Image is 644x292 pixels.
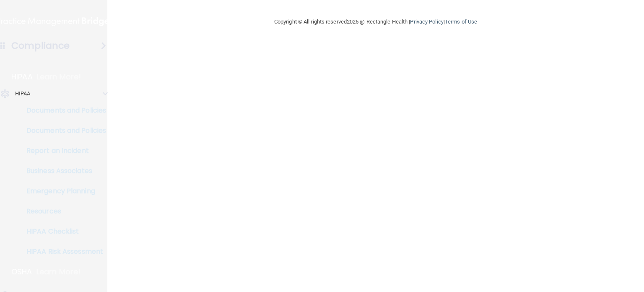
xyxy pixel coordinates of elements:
p: HIPAA [15,89,31,99]
p: Emergency Planning [5,187,120,195]
p: HIPAA Risk Assessment [5,247,120,256]
p: Learn More! [37,72,81,82]
p: HIPAA [11,72,33,82]
a: Terms of Use [445,18,477,25]
p: Learn More! [36,267,81,277]
p: Documents and Policies [5,106,120,115]
p: Documents and Policies [5,126,120,135]
p: OSHA [11,267,32,277]
p: HIPAA Checklist [5,227,120,236]
p: Report an Incident [5,147,120,155]
p: Business Associates [5,167,120,175]
div: Copyright © All rights reserved 2025 @ Rectangle Health | | [223,8,529,35]
h4: Compliance [11,40,70,52]
a: Privacy Policy [410,18,443,25]
p: Resources [5,207,120,216]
